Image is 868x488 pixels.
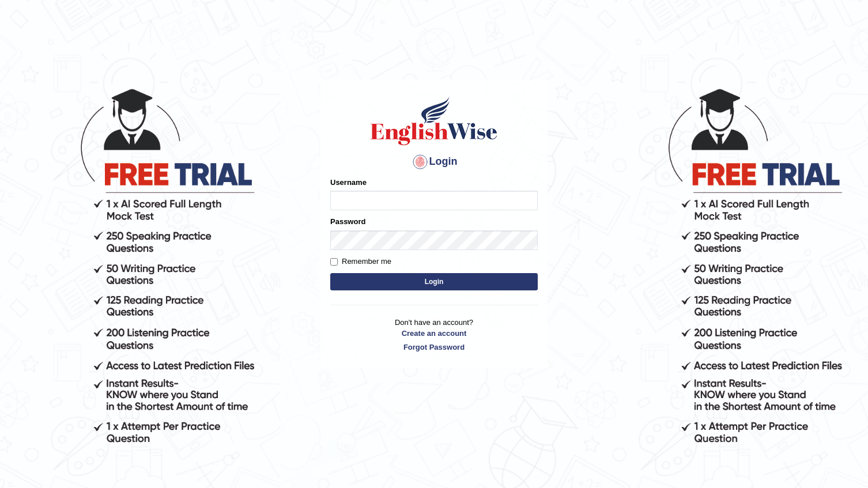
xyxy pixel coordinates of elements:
label: Password [330,216,365,227]
label: Remember me [330,256,391,267]
label: Username [330,177,367,188]
a: Forgot Password [330,342,538,353]
h4: Login [330,153,538,171]
a: Create an account [330,328,538,339]
p: Don't have an account? [330,317,538,353]
img: Logo of English Wise sign in for intelligent practice with AI [368,95,500,147]
input: Remember me [330,258,338,266]
button: Login [330,273,538,290]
